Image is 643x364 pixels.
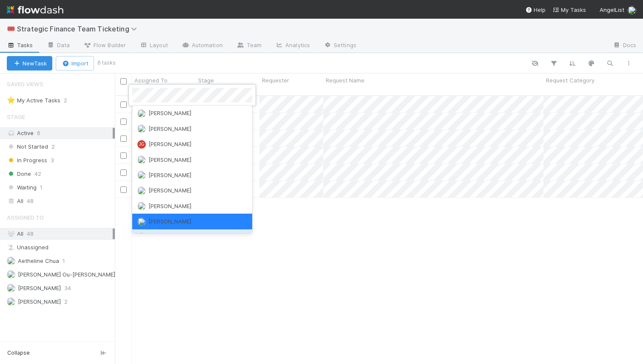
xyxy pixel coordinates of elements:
span: JG [139,142,145,147]
span: [PERSON_NAME] [148,141,191,147]
span: [PERSON_NAME] [148,187,191,194]
img: avatar_f2c44371-8ba5-4fb0-8dbe-a7d8c3f980ff.png [137,155,146,164]
img: avatar_76020311-b6a4-4a0c-9bb6-02f5afc1495d.png [137,233,146,241]
img: avatar_ba22fd42-677f-4b89-aaa3-073be741e398.png [137,186,146,195]
span: [PERSON_NAME] [148,172,191,178]
span: [PERSON_NAME] [148,125,191,132]
img: avatar_022c235f-155a-4f12-b426-9592538e9d6c.png [137,217,146,226]
span: [PERSON_NAME] [148,156,191,163]
img: avatar_09723091-72f1-4609-a252-562f76d82c66.png [137,202,146,210]
div: Jason Goode [137,140,146,149]
img: avatar_d7f67417-030a-43ce-a3ce-a315a3ccfd08.png [137,109,146,118]
span: [PERSON_NAME] [148,218,191,225]
span: [PERSON_NAME] [148,203,191,209]
img: avatar_c5d21822-b33e-464f-859b-0ce9ec16732a.png [137,124,146,133]
span: [PERSON_NAME] [148,110,191,116]
img: avatar_90c5705b-8caa-4fb5-b383-334c02713f8f.png [137,171,146,179]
